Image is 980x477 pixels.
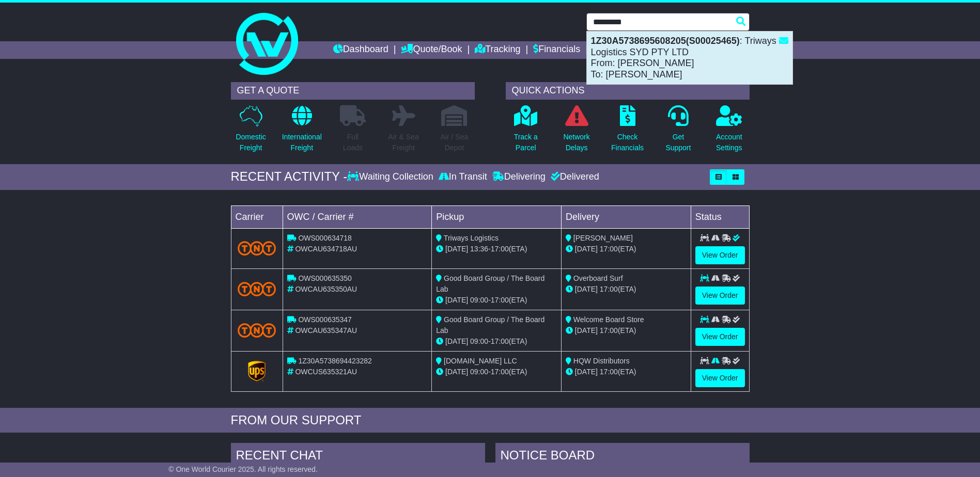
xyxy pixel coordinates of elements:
[491,245,509,253] span: 17:00
[436,367,557,377] div: - (ETA)
[611,132,644,153] p: Check Financials
[695,246,745,264] a: View Order
[573,315,644,324] span: Welcome Board Store
[295,326,357,335] span: OWCAU635347AU
[665,132,691,153] p: Get Support
[514,105,538,159] a: Track aParcel
[298,274,352,282] span: OWS000635350
[436,336,557,347] div: - (ETA)
[491,368,509,376] span: 17:00
[388,132,419,153] p: Air & Sea Freight
[436,295,557,306] div: - (ETA)
[611,105,644,159] a: CheckFinancials
[566,325,687,336] div: (ETA)
[231,169,348,184] div: RECENT ACTIVITY -
[533,41,580,59] a: Financials
[436,315,545,335] span: Good Board Group / The Board Lab
[445,337,468,345] span: [DATE]
[563,132,589,153] p: Network Delays
[587,31,792,84] div: : Triways Logistics SYD PTY LTD From: [PERSON_NAME] To: [PERSON_NAME]
[600,245,618,253] span: 17:00
[566,367,687,377] div: (ETA)
[295,245,357,253] span: OWCAU634718AU
[231,413,750,428] div: FROM OUR SUPPORT
[695,369,745,387] a: View Order
[715,105,743,159] a: AccountSettings
[432,205,562,228] td: Pickup
[695,287,745,305] a: View Order
[470,368,488,376] span: 09:00
[716,132,742,153] p: Account Settings
[238,323,276,337] img: TNT_Domestic.png
[298,315,352,324] span: OWS000635347
[436,171,490,183] div: In Transit
[236,132,266,153] p: Domestic Freight
[514,132,538,153] p: Track a Parcel
[470,337,488,345] span: 09:00
[600,326,618,335] span: 17:00
[566,284,687,295] div: (ETA)
[401,41,462,59] a: Quote/Book
[491,337,509,345] span: 17:00
[238,282,276,296] img: TNT_Domestic.png
[475,41,520,59] a: Tracking
[490,171,548,183] div: Delivering
[591,36,740,46] strong: 1Z30A5738695608205(S00025465)
[691,205,749,228] td: Status
[444,357,517,365] span: [DOMAIN_NAME] LLC
[575,368,598,376] span: [DATE]
[436,274,545,293] span: Good Board Group / The Board Lab
[445,296,468,304] span: [DATE]
[600,285,618,293] span: 17:00
[436,244,557,255] div: - (ETA)
[340,132,366,153] p: Full Loads
[566,244,687,255] div: (ETA)
[282,132,322,153] p: International Freight
[491,296,509,304] span: 17:00
[506,82,750,100] div: QUICK ACTIONS
[665,105,691,159] a: GetSupport
[575,326,598,335] span: [DATE]
[231,205,283,228] td: Carrier
[573,234,633,242] span: [PERSON_NAME]
[231,82,475,100] div: GET A QUOTE
[470,296,488,304] span: 09:00
[238,241,276,255] img: TNT_Domestic.png
[445,245,468,253] span: [DATE]
[283,205,432,228] td: OWC / Carrier #
[695,328,745,346] a: View Order
[575,285,598,293] span: [DATE]
[573,274,623,282] span: Overboard Surf
[441,132,469,153] p: Air / Sea Depot
[295,285,357,293] span: OWCAU635350AU
[573,357,630,365] span: HQW Distributors
[347,171,435,183] div: Waiting Collection
[282,105,322,159] a: InternationalFreight
[235,105,266,159] a: DomesticFreight
[548,171,599,183] div: Delivered
[298,234,352,242] span: OWS000634718
[248,361,266,381] img: GetCarrierServiceLogo
[295,368,357,376] span: OWCUS635321AU
[444,234,499,242] span: Triways Logistics
[445,368,468,376] span: [DATE]
[470,245,488,253] span: 13:36
[231,443,485,471] div: RECENT CHAT
[495,443,750,471] div: NOTICE BOARD
[168,465,318,473] span: © One World Courier 2025. All rights reserved.
[600,368,618,376] span: 17:00
[298,357,371,365] span: 1Z30A5738694423282
[563,105,590,159] a: NetworkDelays
[333,41,388,59] a: Dashboard
[561,205,691,228] td: Delivery
[575,245,598,253] span: [DATE]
